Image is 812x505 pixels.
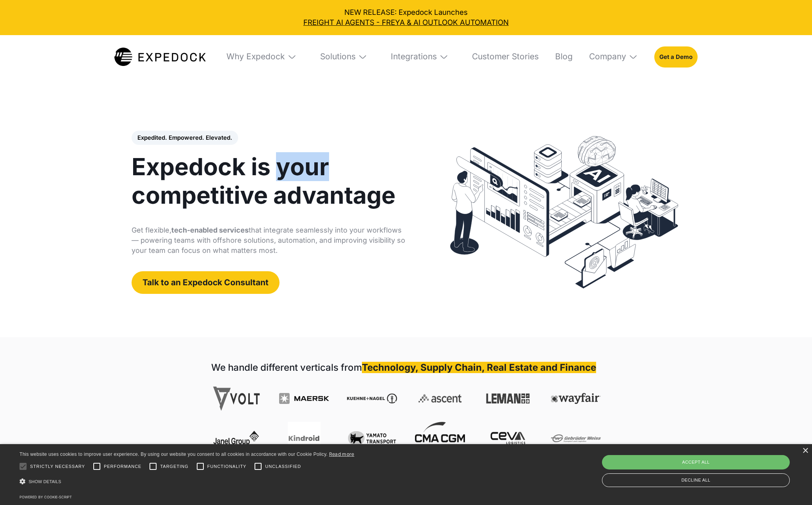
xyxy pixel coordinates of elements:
div: NEW RELEASE: Expedock Launches [7,7,805,28]
span: Strictly necessary [30,463,85,470]
a: Talk to an Expedock Consultant [132,271,280,294]
span: Targeting [160,463,188,470]
a: Blog [548,35,573,79]
div: Company [589,52,626,62]
div: Why Expedock [226,52,285,62]
a: Powered by cookie-script [20,495,72,499]
div: Accept all [602,455,790,469]
div: Integrations [384,35,456,79]
strong: We handle different verticals from [211,362,362,373]
span: Unclassified [265,463,301,470]
div: Integrations [391,52,437,62]
span: Functionality [207,463,246,470]
a: Read more [329,451,354,457]
a: Get a Demo [654,46,698,68]
p: Get flexible, that integrate seamlessly into your workflows — powering teams with offshore soluti... [132,225,410,256]
strong: Technology, Supply Chain, Real Estate and Finance [362,362,596,373]
h1: Expedock is your competitive advantage [132,153,410,210]
div: Why Expedock [219,35,304,79]
div: Widget de chat [773,468,812,505]
div: Decline all [602,473,790,487]
div: Close [802,448,808,454]
a: Customer Stories [465,35,539,79]
div: Solutions [313,35,375,79]
div: Show details [20,475,354,488]
span: This website uses cookies to improve user experience. By using our website you consent to all coo... [20,452,328,457]
iframe: Chat Widget [773,468,812,505]
a: FREIGHT AI AGENTS - FREYA & AI OUTLOOK AUTOMATION [7,18,805,28]
span: Show details [28,479,61,484]
strong: tech-enabled services [171,226,249,234]
div: Company [582,35,645,79]
div: Solutions [320,52,356,62]
span: Performance [104,463,142,470]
